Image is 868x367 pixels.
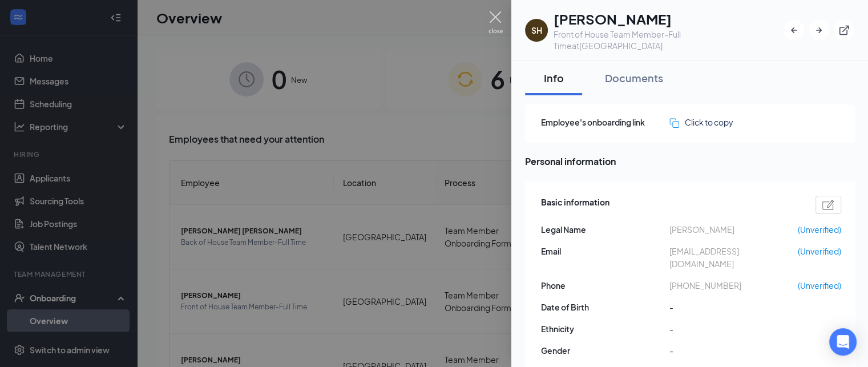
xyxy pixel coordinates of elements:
[834,20,854,41] button: ExternalLink
[809,20,829,41] button: ArrowRight
[798,223,841,236] span: (Unverified)
[798,245,841,257] span: (Unverified)
[541,322,669,335] span: Ethnicity
[541,279,669,292] span: Phone
[669,116,733,128] button: Click to copy
[669,279,798,292] span: [PHONE_NUMBER]
[669,322,798,335] span: -
[536,71,571,85] div: Info
[669,223,798,236] span: [PERSON_NAME]
[788,25,800,36] svg: ArrowLeftNew
[605,71,663,85] div: Documents
[813,25,825,36] svg: ArrowRight
[669,118,679,128] img: click-to-copy.71757273a98fde459dfc.svg
[669,344,798,357] span: -
[829,328,857,356] div: Open Intercom Messenger
[669,245,798,270] span: [EMAIL_ADDRESS][DOMAIN_NAME]
[784,20,804,41] button: ArrowLeftNew
[838,25,850,36] svg: ExternalLink
[525,154,855,168] span: Personal information
[554,29,784,51] div: Front of House Team Member-Full Time at [GEOGRAPHIC_DATA]
[541,344,669,357] span: Gender
[669,301,798,313] span: -
[531,25,542,36] div: SH
[541,196,609,214] span: Basic information
[541,301,669,313] span: Date of Birth
[541,245,669,257] span: Email
[798,279,841,292] span: (Unverified)
[554,9,784,29] h1: [PERSON_NAME]
[541,223,669,236] span: Legal Name
[541,116,669,128] span: Employee's onboarding link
